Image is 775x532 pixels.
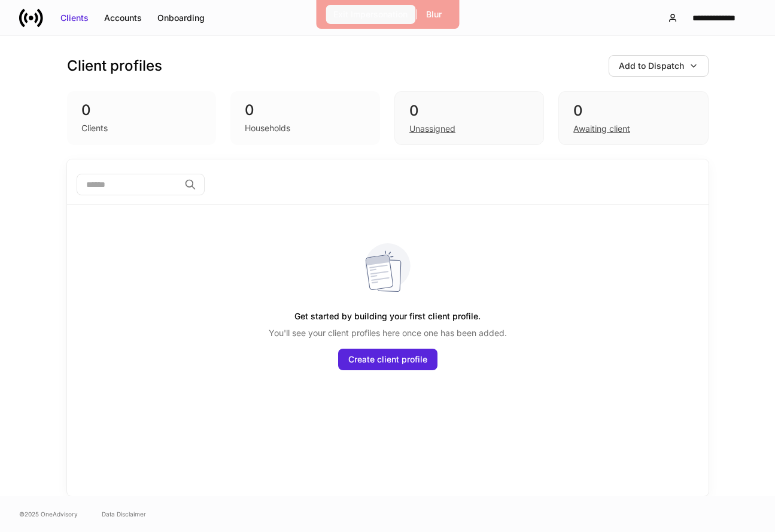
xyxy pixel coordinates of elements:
[157,12,205,24] div: Onboarding
[426,8,442,20] div: Blur
[245,122,290,134] div: Households
[60,12,89,24] div: Clients
[67,56,162,75] h3: Client profiles
[418,5,449,24] button: Blur
[104,12,142,24] div: Accounts
[394,91,544,145] div: 0Unassigned
[294,306,481,327] h5: Get started by building your first client profile.
[269,327,507,339] p: You'll see your client profiles here once one has been added.
[609,55,709,77] button: Add to Dispatch
[53,8,96,28] button: Clients
[573,101,693,120] div: 0
[338,349,437,370] button: Create client profile
[409,101,529,120] div: 0
[326,5,415,24] button: Exit Impersonation
[619,60,684,72] div: Add to Dispatch
[348,353,427,365] div: Create client profile
[333,8,408,20] div: Exit Impersonation
[19,509,78,519] span: © 2025 OneAdvisory
[245,101,366,120] div: 0
[81,101,202,120] div: 0
[150,8,212,28] button: Onboarding
[96,8,150,28] button: Accounts
[558,91,708,145] div: 0Awaiting client
[409,123,455,135] div: Unassigned
[102,509,146,519] a: Data Disclaimer
[81,122,108,134] div: Clients
[573,123,630,135] div: Awaiting client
